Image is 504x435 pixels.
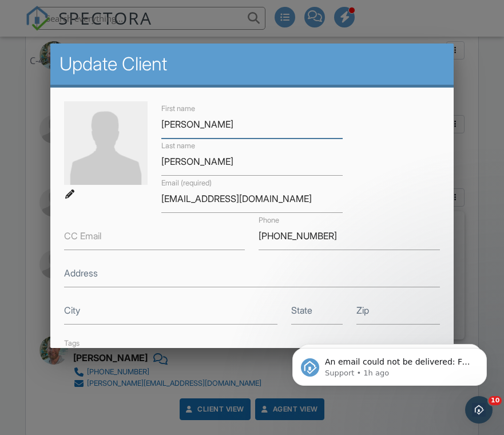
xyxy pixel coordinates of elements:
label: Last name [161,141,195,151]
label: City [64,304,80,317]
h2: Update Client [59,53,445,76]
label: Email (required) [161,178,212,188]
img: default-user-f0147aede5fd5fa78ca7ade42f37bd4542148d508eef1c3d3ea960f66861d68b.jpg [64,101,148,185]
label: Phone [259,215,279,226]
label: State [291,304,312,317]
label: Zip [356,304,369,317]
iframe: Intercom notifications message [275,324,504,404]
label: First name [161,104,195,114]
span: 10 [489,396,502,405]
label: CC Email [64,230,101,242]
iframe: Intercom live chat [465,396,493,424]
label: Address [64,267,98,279]
label: Tags [64,339,80,347]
